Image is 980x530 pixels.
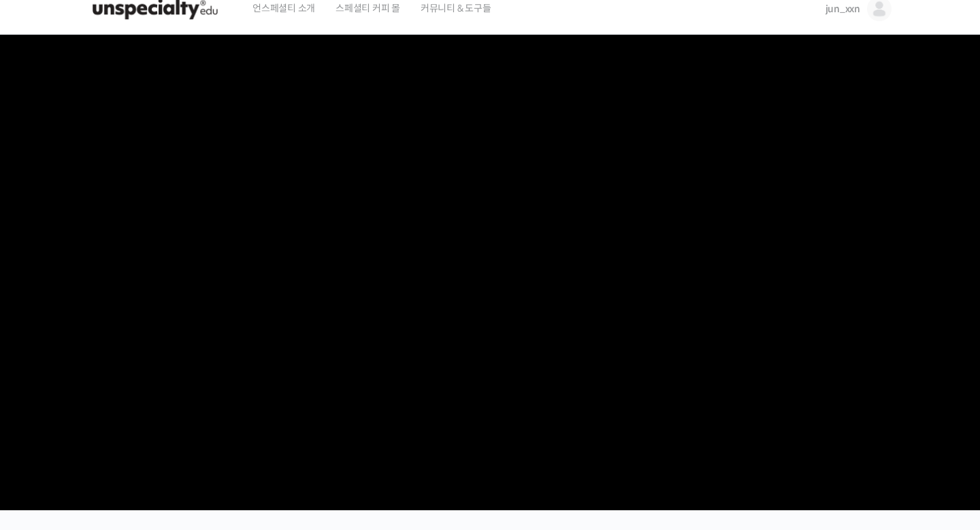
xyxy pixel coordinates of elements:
span: 홈 [43,437,51,448]
span: 설정 [210,437,227,448]
a: 홈 [4,417,90,451]
a: 설정 [176,417,261,451]
span: jun_xxn [826,3,860,15]
span: 대화 [125,438,141,449]
a: 대화 [90,417,176,451]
